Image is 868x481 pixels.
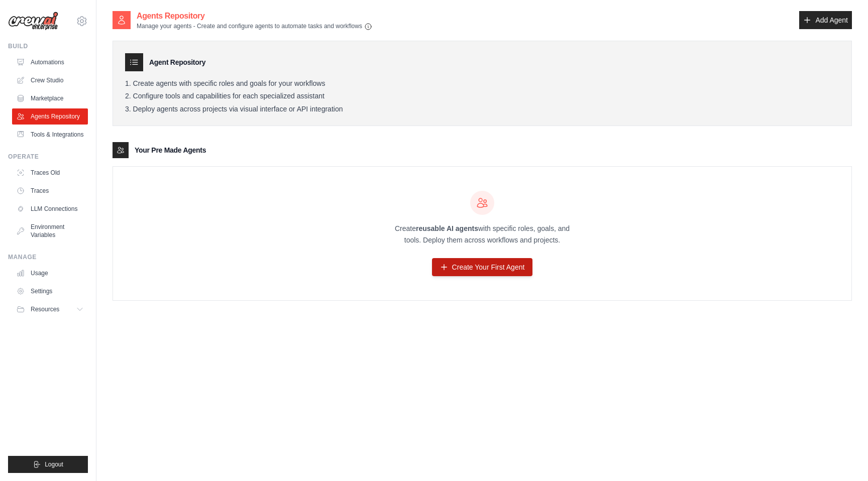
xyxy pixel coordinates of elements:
p: Create with specific roles, goals, and tools. Deploy them across workflows and projects. [386,223,579,246]
a: Create Your First Agent [432,258,533,276]
span: Resources [31,305,59,313]
li: Configure tools and capabilities for each specialized assistant [125,92,839,101]
a: Agents Repository [12,108,88,125]
a: Traces [12,183,88,199]
h3: Your Pre Made Agents [135,145,206,155]
a: Settings [12,283,88,299]
a: Automations [12,54,88,70]
li: Create agents with specific roles and goals for your workflows [125,79,839,88]
a: LLM Connections [12,201,88,217]
strong: reusable AI agents [416,224,478,232]
img: Logo [8,12,58,31]
a: Traces Old [12,165,88,181]
div: Manage [8,253,88,261]
button: Resources [12,301,88,317]
a: Marketplace [12,90,88,106]
a: Crew Studio [12,72,88,88]
div: Operate [8,153,88,161]
a: Environment Variables [12,219,88,243]
h2: Agents Repository [137,10,372,22]
a: Add Agent [799,11,852,29]
a: Usage [12,265,88,281]
div: Build [8,42,88,50]
a: Tools & Integrations [12,127,88,143]
span: Logout [45,460,63,468]
button: Logout [8,456,88,473]
p: Manage your agents - Create and configure agents to automate tasks and workflows [137,22,372,31]
li: Deploy agents across projects via visual interface or API integration [125,105,839,114]
h3: Agent Repository [149,57,205,67]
